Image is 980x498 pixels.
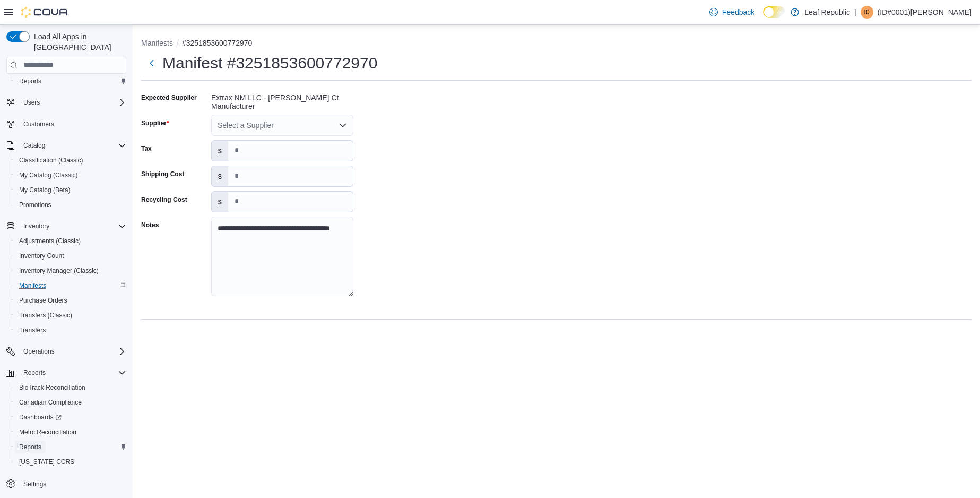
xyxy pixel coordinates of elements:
label: $ [212,141,228,161]
label: Supplier [141,119,169,127]
span: Transfers (Classic) [15,309,126,322]
a: Metrc Reconciliation [15,426,81,439]
span: [US_STATE] CCRS [19,458,74,466]
span: Metrc Reconciliation [19,428,76,436]
a: My Catalog (Beta) [15,184,75,196]
span: Transfers [19,326,46,334]
span: Transfers [15,324,126,337]
span: Reports [19,366,126,379]
span: Classification (Classic) [15,154,126,167]
button: My Catalog (Beta) [11,183,131,198]
button: Reports [11,440,131,454]
span: Inventory [23,222,49,230]
a: Manifests [15,279,50,292]
button: BioTrack Reconciliation [11,380,131,395]
span: Users [23,98,40,107]
span: Adjustments (Classic) [19,237,81,245]
button: Catalog [19,139,49,152]
label: Shipping Cost [141,170,184,178]
label: $ [212,166,228,186]
span: Reports [23,368,46,377]
button: Canadian Compliance [11,395,131,410]
h1: Manifest #3251853600772970 [162,53,377,74]
label: Notes [141,221,159,229]
a: Dashboards [11,410,131,425]
span: Promotions [15,199,126,211]
a: Dashboards [15,411,66,424]
span: Customers [23,120,54,128]
button: Reports [19,366,50,379]
button: Transfers (Classic) [11,308,131,323]
a: Feedback [705,2,759,23]
p: | [854,6,856,19]
span: Adjustments (Classic) [15,235,126,247]
span: Purchase Orders [19,296,67,305]
span: My Catalog (Beta) [15,184,126,196]
span: Catalog [19,139,126,152]
button: Classification (Classic) [11,153,131,168]
span: My Catalog (Beta) [19,186,71,194]
span: Manifests [15,279,126,292]
span: Classification (Classic) [19,156,83,165]
button: Customers [2,116,131,132]
button: Inventory [2,219,131,234]
span: Inventory Count [15,250,126,262]
p: Leaf Republic [804,6,850,19]
span: Settings [23,480,46,488]
span: Reports [19,443,41,451]
button: Catalog [2,138,131,153]
a: Customers [19,118,58,131]
span: Reports [15,441,126,453]
button: Operations [2,344,131,359]
span: Purchase Orders [15,294,126,307]
span: Promotions [19,201,51,209]
button: Metrc Reconciliation [11,425,131,440]
label: Recycling Cost [141,195,187,204]
a: Reports [15,75,46,88]
button: Operations [19,345,59,358]
button: Users [19,96,44,109]
a: [US_STATE] CCRS [15,456,79,468]
button: Users [2,95,131,110]
span: Canadian Compliance [15,396,126,409]
p: (ID#0001)[PERSON_NAME] [878,6,972,19]
button: Manifests [141,39,173,47]
a: Transfers [15,324,50,337]
span: Reports [15,75,126,88]
span: Canadian Compliance [19,398,82,407]
span: Operations [23,347,55,356]
span: Washington CCRS [15,456,126,468]
a: Settings [19,478,50,491]
button: Purchase Orders [11,293,131,308]
button: Inventory Count [11,248,131,263]
span: Inventory Count [19,252,64,260]
button: Inventory [19,220,54,233]
button: Open list of options [339,121,347,130]
span: Inventory Manager (Classic) [15,264,126,277]
img: Cova [21,7,69,18]
span: Users [19,96,126,109]
span: Transfers (Classic) [19,311,72,320]
span: Catalog [23,141,45,150]
label: Expected Supplier [141,93,197,102]
button: Promotions [11,198,131,212]
span: BioTrack Reconciliation [15,381,126,394]
span: Manifests [19,281,46,290]
button: [US_STATE] CCRS [11,454,131,469]
a: Inventory Count [15,250,68,262]
label: Tax [141,144,152,153]
button: Reports [2,365,131,380]
a: Adjustments (Classic) [15,235,85,247]
span: My Catalog (Classic) [15,169,126,182]
span: I0 [864,6,870,19]
span: Settings [19,477,126,490]
span: Inventory [19,220,126,233]
span: Customers [19,117,126,131]
label: $ [212,192,228,212]
a: BioTrack Reconciliation [15,381,90,394]
span: Load All Apps in [GEOGRAPHIC_DATA] [30,31,126,53]
button: Next [141,53,162,74]
button: Transfers [11,323,131,338]
a: Reports [15,441,46,453]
